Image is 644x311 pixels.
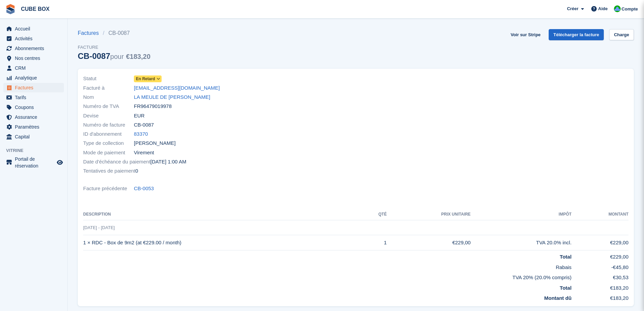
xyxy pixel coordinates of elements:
span: Nom [83,93,134,101]
td: €30,53 [572,271,628,282]
a: menu [3,132,64,141]
span: Nos centres [15,53,55,63]
a: Télécharger la facture [549,29,604,40]
span: EUR [134,112,145,120]
td: 1 × RDC - Box de 9m2 (at €229.00 / month) [83,235,363,250]
strong: Total [560,254,572,260]
span: Compte [622,6,638,13]
a: En retard [134,75,162,83]
span: Aide [598,5,607,12]
img: stora-icon-8386f47178a22dfd0bd8f6a31ec36ba5ce8667c1dd55bd0f319d3a0aa187defe.svg [5,4,16,14]
span: CRM [15,63,55,73]
a: menu [3,156,64,169]
span: Activités [15,34,55,43]
span: Abonnements [15,44,55,53]
a: menu [3,53,64,63]
a: menu [3,73,64,83]
span: Mode de paiement [83,149,134,157]
td: -€45,80 [572,261,628,271]
a: LA MEULE DE [PERSON_NAME] [134,93,210,101]
span: ID d'abonnement [83,130,134,138]
span: Date d'échéance du paiement [83,158,150,166]
td: Rabais [83,261,572,271]
span: [DATE] - [DATE] [83,225,115,230]
a: menu [3,83,64,92]
span: Tarifs [15,93,55,102]
span: [PERSON_NAME] [134,139,175,147]
span: Facture [78,44,150,51]
a: menu [3,63,64,73]
span: Factures [15,83,55,92]
span: pour [110,53,124,60]
strong: Total [560,285,572,291]
a: Boutique d'aperçu [56,158,64,166]
td: 1 [363,235,387,250]
nav: breadcrumbs [78,29,150,37]
span: 0 [135,167,138,175]
span: Coupons [15,103,55,112]
span: Assurance [15,112,55,122]
td: €229,00 [572,235,628,250]
a: menu [3,112,64,122]
span: Paramètres [15,122,55,132]
a: menu [3,103,64,112]
a: CB-0053 [134,185,154,193]
a: menu [3,24,64,34]
span: Devise [83,112,134,120]
span: Virement [134,149,154,157]
th: Impôt [471,209,571,220]
a: menu [3,122,64,132]
th: Montant [572,209,628,220]
span: Statut [83,75,134,83]
span: Capital [15,132,55,141]
span: Numéro de TVA [83,103,134,110]
a: menu [3,93,64,102]
span: En retard [136,76,155,82]
a: Charge [609,29,634,40]
span: CB-0087 [134,121,154,129]
span: Vitrine [6,147,67,154]
td: €229,00 [387,235,471,250]
span: Accueil [15,24,55,34]
a: menu [3,44,64,53]
span: Facturé à [83,84,134,92]
td: €183,20 [572,292,628,302]
img: Cube Box [614,5,621,12]
a: Factures [78,29,103,37]
a: menu [3,34,64,43]
span: Numéro de facture [83,121,134,129]
th: Qté [363,209,387,220]
span: Tentatives de paiement [83,167,135,175]
a: CUBE BOX [18,3,52,15]
a: Voir sur Stripe [508,29,543,40]
div: TVA 20.0% incl. [471,239,571,247]
span: €183,20 [126,53,150,60]
span: Facture précédente [83,185,134,193]
td: €183,20 [572,282,628,292]
span: Analytique [15,73,55,83]
td: €229,00 [572,250,628,261]
strong: Montant dû [544,295,572,301]
span: Portail de réservation [15,156,55,169]
td: TVA 20% (20.0% compris) [83,271,572,282]
a: [EMAIL_ADDRESS][DOMAIN_NAME] [134,84,220,92]
th: Description [83,209,363,220]
time: 2025-07-31 23:00:00 UTC [150,158,186,166]
span: Créer [567,5,578,12]
a: 83370 [134,130,148,138]
span: Type de collection [83,139,134,147]
span: FR96479019978 [134,103,172,110]
div: CB-0087 [78,51,150,61]
th: Prix unitaire [387,209,471,220]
